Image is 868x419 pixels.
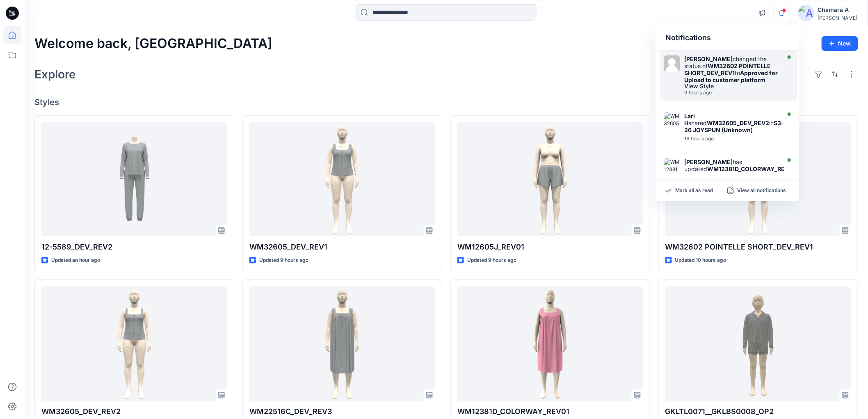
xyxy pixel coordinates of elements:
a: WM32605_DEV_REV1 [249,122,435,236]
p: Updated an hour ago [51,256,100,265]
div: Wednesday, August 27, 2025 17:18 [684,90,779,96]
strong: WM12381D [706,172,737,179]
img: avatar [798,5,815,21]
strong: S3-26 JOYSPUN (Unknown) [684,119,784,133]
a: WM12605J_REV01 [457,122,643,236]
img: WM32605_DEV_REV2 [664,112,680,129]
p: Updated 10 hours ago [675,256,726,265]
strong: [PERSON_NAME] [684,158,733,165]
strong: WM12381D_COLORWAY_REV01 [684,165,785,179]
p: GKLTL0071__GKLBS0008_OP2 [665,406,851,417]
strong: WM32605_DEV_REV2 [707,119,769,126]
img: WM12381D [664,158,680,175]
strong: Approved for Upload to customer platform [684,69,778,83]
div: Wednesday, August 27, 2025 09:01 [684,136,784,142]
div: Chamara A [818,5,858,15]
a: WM32605_DEV_REV2 [41,286,227,401]
p: 12-5589_DEV_REV2 [41,241,227,253]
div: has updated with [684,158,786,179]
h2: Explore [34,68,76,81]
a: GKLTL0071__GKLBS0008_OP2 [665,286,851,401]
div: changed the status of to ` [684,55,779,83]
strong: WM32602 POINTELLE SHORT_DEV_REV1 [684,62,771,76]
p: WM32602 POINTELLE SHORT_DEV_REV1 [665,241,851,253]
a: WM12381D_COLORWAY_REV01 [457,286,643,401]
h4: Styles [34,97,858,107]
p: Updated 9 hours ago [259,256,308,265]
div: Notifications [656,25,799,50]
h2: Welcome back, [GEOGRAPHIC_DATA] [34,36,272,51]
button: New [822,36,858,51]
p: WM22516C_DEV_REV3 [249,406,435,417]
p: Updated 9 hours ago [467,256,516,265]
a: 12-5589_DEV_REV2 [41,122,227,236]
p: WM32605_DEV_REV2 [41,406,227,417]
p: Mark all as read [675,187,713,195]
p: View all notifications [737,187,786,195]
strong: Lari H [684,112,695,126]
div: shared in [684,112,784,133]
div: [PERSON_NAME] [818,15,858,21]
strong: [PERSON_NAME] [684,55,733,62]
div: View Style [684,83,779,89]
p: WM12381D_COLORWAY_REV01 [457,406,643,417]
img: Janelle Batlle [664,55,680,72]
a: WM22516C_DEV_REV3 [249,286,435,401]
p: WM12605J_REV01 [457,241,643,253]
p: WM32605_DEV_REV1 [249,241,435,253]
